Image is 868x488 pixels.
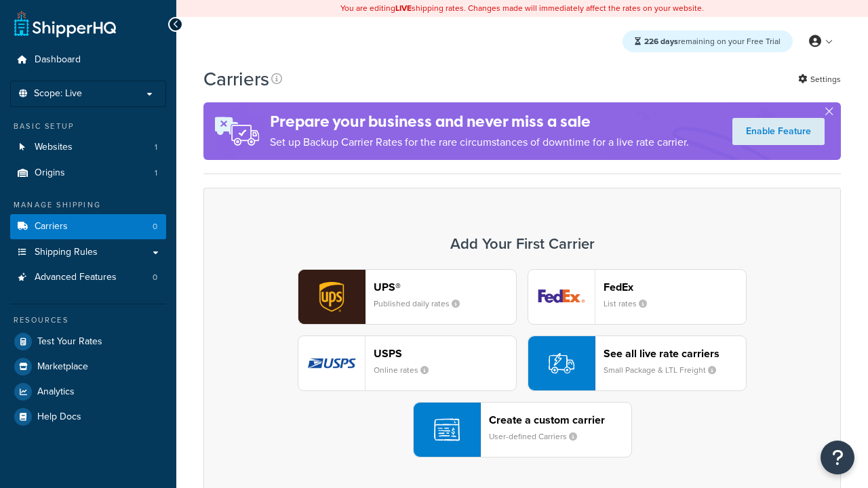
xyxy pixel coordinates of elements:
span: 1 [155,167,157,179]
a: Dashboard [10,47,166,73]
div: remaining on your Free Trial [623,30,793,52]
button: Create a custom carrierUser-defined Carriers [413,402,632,457]
span: Dashboard [35,54,81,66]
span: Help Docs [37,411,81,423]
a: Settings [798,70,841,89]
button: See all live rate carriersSmall Package & LTL Freight [528,335,747,391]
span: Shipping Rules [35,247,98,258]
header: See all live rate carriers [604,347,746,360]
p: Set up Backup Carrier Rates for the rare circumstances of downtime for a live rate carrier. [270,133,689,152]
h1: Carriers [203,66,269,92]
a: ShipperHQ Home [14,10,116,37]
small: Published daily rates [374,298,471,310]
div: Manage Shipping [10,199,166,211]
span: 1 [155,142,157,153]
button: usps logoUSPSOnline rates [298,335,517,391]
span: Origins [35,167,65,179]
span: Test Your Rates [37,336,102,348]
small: List rates [604,298,658,310]
span: 0 [153,221,157,232]
span: Advanced Features [35,272,117,283]
header: FedEx [604,281,746,293]
img: ups logo [298,270,365,324]
span: 0 [153,272,157,283]
img: fedEx logo [528,270,595,324]
b: LIVE [395,2,412,14]
button: ups logoUPS®Published daily rates [298,269,517,325]
header: USPS [374,347,516,360]
div: Basic Setup [10,121,166,132]
li: Websites [10,135,166,160]
small: User-defined Carriers [489,430,588,443]
button: Open Resource Center [821,441,854,474]
li: Advanced Features [10,265,166,290]
a: Enable Feature [732,118,825,145]
span: Scope: Live [34,88,82,100]
small: Online rates [374,364,439,376]
a: Help Docs [10,405,166,429]
span: Websites [35,142,73,153]
a: Shipping Rules [10,240,166,265]
a: Carriers 0 [10,214,166,239]
h4: Prepare your business and never miss a sale [270,110,689,133]
a: Test Your Rates [10,329,166,354]
strong: 226 days [644,35,678,47]
a: Analytics [10,380,166,404]
img: icon-carrier-custom-c93b8a24.svg [434,417,460,443]
img: ad-rules-rateshop-fe6ec290ccb7230408bd80ed9643f0289d75e0ffd9eb532fc0e269fcd187b520.png [203,102,270,160]
span: Carriers [35,221,68,232]
h3: Add Your First Carrier [218,236,827,252]
li: Carriers [10,214,166,239]
span: Analytics [37,386,75,398]
img: usps logo [298,336,365,390]
a: Advanced Features 0 [10,265,166,290]
header: Create a custom carrier [489,413,631,426]
button: fedEx logoFedExList rates [528,269,747,325]
span: Marketplace [37,361,88,373]
small: Small Package & LTL Freight [604,364,727,376]
header: UPS® [374,281,516,293]
a: Origins 1 [10,161,166,186]
li: Origins [10,161,166,186]
img: icon-carrier-liverate-becf4550.svg [549,350,574,376]
a: Marketplace [10,354,166,379]
div: Resources [10,314,166,326]
a: Websites 1 [10,135,166,160]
